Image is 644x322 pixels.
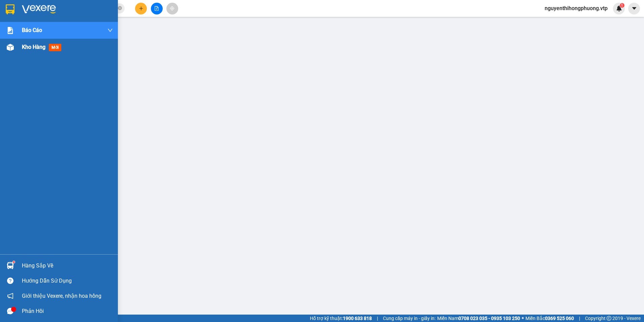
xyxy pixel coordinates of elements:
[22,292,101,300] span: Giới thiệu Vexere, nhận hoa hồng
[6,4,14,14] img: logo-vxr
[166,3,178,14] button: aim
[310,315,372,322] span: Hỗ trợ kỹ thuật:
[545,316,574,321] strong: 0369 525 060
[22,306,113,316] div: Phản hồi
[22,261,113,271] div: Hàng sắp về
[7,44,14,51] img: warehouse-icon
[7,27,14,34] img: solution-icon
[22,44,45,50] span: Kho hàng
[154,6,159,11] span: file-add
[631,5,637,11] span: caret-down
[628,3,640,14] button: caret-down
[383,315,436,322] span: Cung cấp máy in - giấy in:
[49,44,61,51] span: mới
[107,28,113,33] span: down
[135,3,147,14] button: plus
[607,316,611,321] span: copyright
[7,262,14,269] img: warehouse-icon
[13,261,15,263] sup: 1
[620,3,624,8] sup: 1
[22,276,113,286] div: Hướng dẫn sử dụng
[343,316,372,321] strong: 1900 633 818
[22,26,42,34] span: Báo cáo
[539,4,613,12] span: nguyenthihongphuong.vtp
[437,315,520,322] span: Miền Nam
[139,6,143,11] span: plus
[522,317,524,320] span: ⚪️
[170,6,174,11] span: aim
[7,308,13,314] span: message
[458,316,520,321] strong: 0708 023 035 - 0935 103 250
[118,6,122,10] span: close-circle
[621,3,623,8] span: 1
[118,5,122,12] span: close-circle
[151,3,163,14] button: file-add
[7,278,13,284] span: question-circle
[616,5,622,11] img: icon-new-feature
[377,315,378,322] span: |
[579,315,580,322] span: |
[7,293,13,299] span: notification
[525,315,574,322] span: Miền Bắc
